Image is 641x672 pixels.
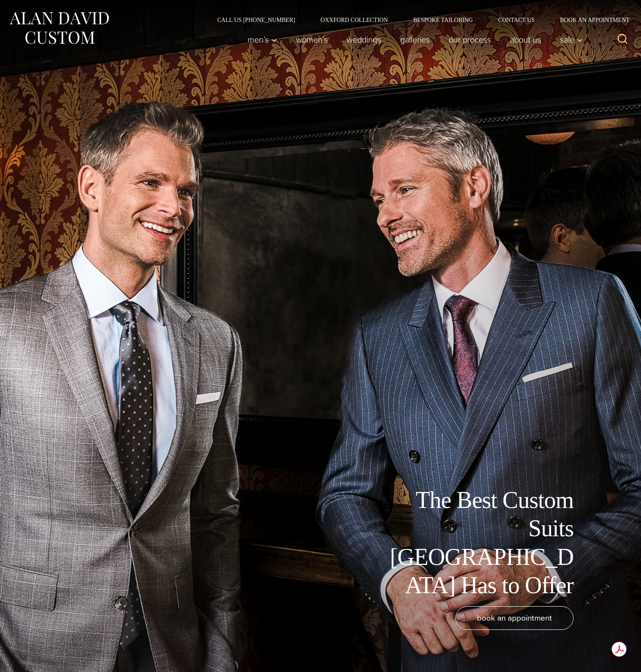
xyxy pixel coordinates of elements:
img: Alan David Custom [8,9,110,47]
a: Book an Appointment [547,17,633,23]
a: Galleries [391,31,439,48]
span: Men’s [248,35,277,44]
a: Women’s [287,31,337,48]
a: Our Process [439,31,501,48]
a: Call Us [PHONE_NUMBER] [205,17,308,23]
button: View Search Form [612,30,633,50]
a: About Us [501,31,551,48]
nav: Primary Navigation [238,31,587,48]
a: Oxxford Collection [308,17,401,23]
a: Contact Us [485,17,547,23]
nav: Secondary Navigation [205,17,633,23]
a: book an appointment [455,606,574,630]
h1: The Best Custom Suits [GEOGRAPHIC_DATA] Has to Offer [384,486,574,599]
a: weddings [337,31,391,48]
span: Sale [560,35,583,44]
a: Bespoke Tailoring [401,17,485,23]
span: book an appointment [477,612,552,624]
